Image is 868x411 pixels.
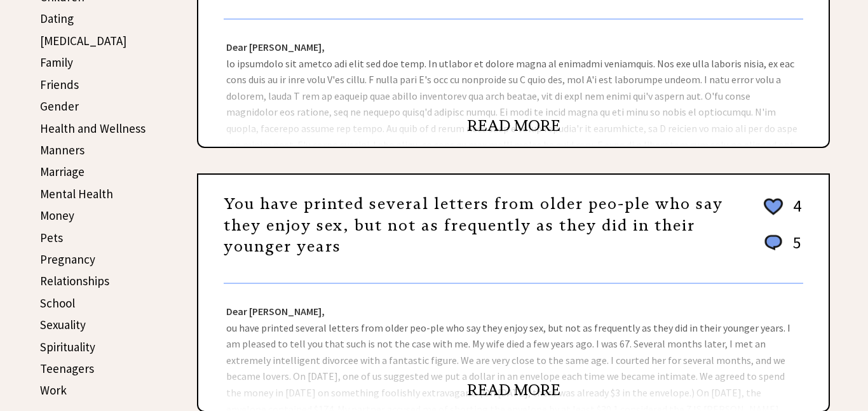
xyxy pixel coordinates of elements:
a: Family [40,55,73,70]
a: Work [40,382,67,398]
strong: Dear [PERSON_NAME], [226,41,325,53]
td: 5 [787,232,802,266]
a: Manners [40,142,85,158]
a: Health and Wellness [40,121,146,136]
a: Pets [40,230,63,245]
a: Money [40,208,74,223]
a: Gender [40,98,79,114]
a: Teenagers [40,361,94,376]
a: Mental Health [40,186,113,201]
a: Friends [40,77,79,92]
a: Relationships [40,273,109,288]
div: ou have printed several letters from older peo-ple who say they enjoy sex, but not as frequently ... [198,284,829,411]
a: Dating [40,11,74,26]
div: lo ipsumdolo sit ametco adi elit sed doe temp. In utlabor et dolore magna al enimadmi veniamquis.... [198,20,829,147]
strong: Dear [PERSON_NAME], [226,305,325,318]
a: School [40,295,75,311]
a: Sexuality [40,317,86,332]
a: READ MORE [467,381,560,400]
img: heart_outline%202.png [762,196,785,218]
td: 4 [787,195,802,231]
a: Marriage [40,164,85,179]
a: You have printed several letters from older peo-ple who say they enjoy sex, but not as frequently... [224,194,723,256]
a: Pregnancy [40,252,95,267]
img: message_round%201.png [762,232,785,253]
a: Spirituality [40,339,95,354]
a: READ MORE [467,116,560,135]
a: [MEDICAL_DATA] [40,33,126,48]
